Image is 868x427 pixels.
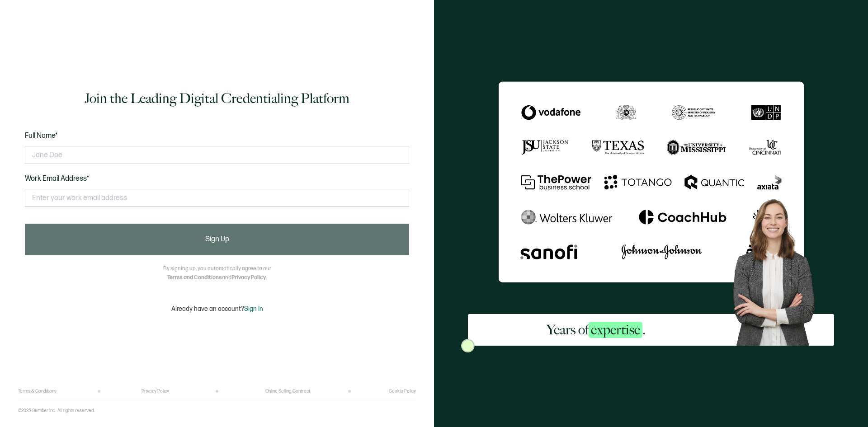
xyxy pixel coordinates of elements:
[25,189,409,207] input: Enter your work email address
[499,81,804,282] img: Sertifier Signup - Years of <span class="strong-h">expertise</span>.
[547,321,646,339] h2: Years of .
[389,389,416,394] a: Cookie Policy
[142,389,169,394] a: Privacy Policy
[25,174,90,183] span: Work Email Address*
[171,305,263,313] p: Already have an account?
[85,89,349,108] h1: Join the Leading Digital Credentialing Platform
[25,224,409,255] button: Sign Up
[25,131,58,140] span: Full Name*
[231,274,266,281] a: Privacy Policy
[205,236,229,243] span: Sign Up
[18,408,95,413] p: ©2025 Sertifier Inc.. All rights reserved.
[724,192,834,346] img: Sertifier Signup - Years of <span class="strong-h">expertise</span>. Hero
[244,305,263,313] span: Sign In
[163,264,271,282] p: By signing up, you automatically agree to our and .
[461,339,475,352] img: Sertifier Signup
[25,146,409,164] input: Jane Doe
[589,322,642,338] span: expertise
[265,389,310,394] a: Online Selling Contract
[18,389,57,394] a: Terms & Conditions
[167,274,222,281] a: Terms and Conditions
